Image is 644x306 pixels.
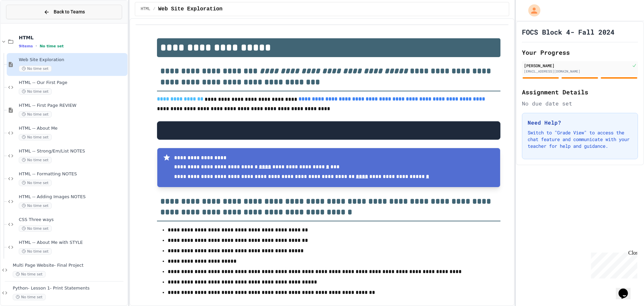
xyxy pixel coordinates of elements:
[528,129,632,149] p: Switch to "Grade View" to access the chat feature and communicate with your teacher for help and ...
[40,44,64,48] span: No time set
[524,69,636,74] div: [EMAIL_ADDRESS][DOMAIN_NAME]
[19,203,52,209] span: No time set
[19,180,52,186] span: No time set
[522,27,614,37] h1: FOCS Block 4- Fall 2024
[522,87,638,97] h2: Assignment Details
[141,6,150,12] span: HTML
[521,3,542,18] div: My Account
[3,3,46,43] div: Chat with us now!Close
[36,43,37,49] span: •
[19,111,52,118] span: No time set
[588,250,637,278] iframe: chat widget
[153,6,155,12] span: /
[616,279,637,299] iframe: chat widget
[19,65,52,72] span: No time set
[54,8,85,15] span: Back to Teams
[524,62,631,69] div: [PERSON_NAME]
[19,134,52,140] span: No time set
[19,171,126,177] span: HTML -- Formatting NOTES
[19,80,126,86] span: HTML -- Our First Page
[19,225,52,232] span: No time set
[19,57,126,63] span: Web Site Exploration
[522,99,638,107] div: No due date set
[13,271,46,277] span: No time set
[19,44,33,48] span: 9 items
[19,103,126,108] span: HTML -- First Page REVIEW
[19,248,52,255] span: No time set
[19,35,126,41] span: HTML
[158,5,222,13] span: Web Site Exploration
[13,294,46,300] span: No time set
[19,157,52,163] span: No time set
[19,240,126,246] span: HTML -- About Me with STYLE
[13,286,126,291] span: Python- Lesson 1- Print Statements
[522,48,638,57] h2: Your Progress
[6,5,122,19] button: Back to Teams
[19,148,126,154] span: HTML -- Strong/Em/List NOTES
[19,126,126,131] span: HTML -- About Me
[13,263,126,268] span: Multi Page Website- Final Project
[19,194,126,200] span: HTML -- Adding Images NOTES
[528,119,632,127] h3: Need Help?
[19,217,126,223] span: CSS Three ways
[19,88,52,95] span: No time set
